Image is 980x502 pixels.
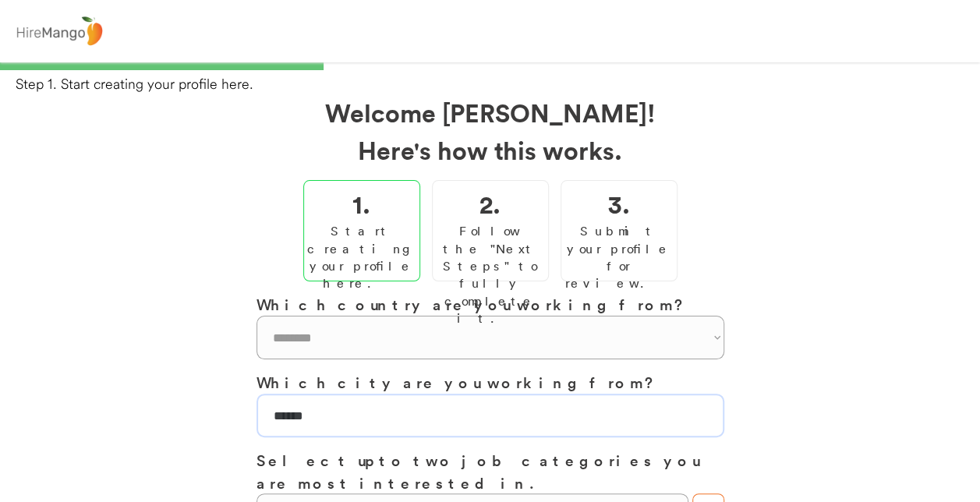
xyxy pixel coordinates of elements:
h3: Which country are you working from? [256,293,724,316]
div: 33% [3,62,977,70]
div: Submit your profile for review. [565,222,673,292]
h2: 3. [608,185,630,222]
h3: Which city are you working from? [256,371,724,394]
h3: Select up to two job categories you are most interested in. [256,449,724,493]
h2: 1. [352,185,370,222]
div: Step 1. Start creating your profile here. [16,74,980,94]
div: Start creating your profile here. [307,222,416,292]
h2: 2. [479,185,501,222]
img: logo%20-%20hiremango%20gray.png [12,13,107,50]
h2: Welcome [PERSON_NAME]! Here's how this works. [256,94,724,168]
div: Follow the "Next Steps" to fully complete it. [437,222,544,327]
